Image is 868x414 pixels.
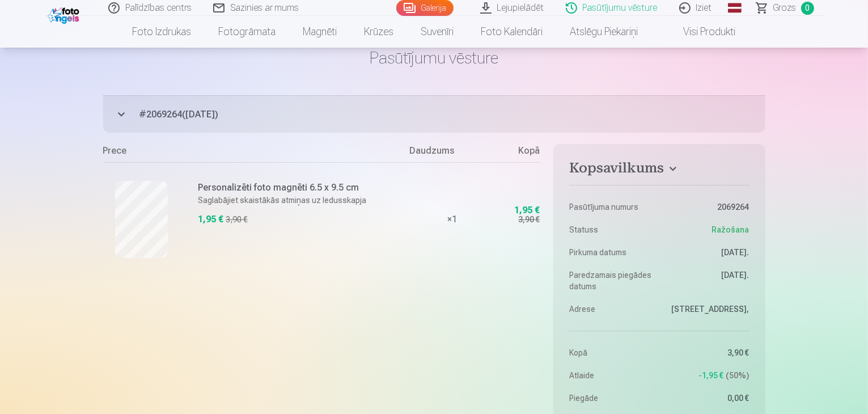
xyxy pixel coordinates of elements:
[514,207,540,214] div: 1,95 €
[726,370,750,381] span: 50 %
[198,213,224,226] div: 1,95 €
[569,201,654,213] dt: Pasūtījuma numurs
[557,16,652,48] a: Atslēgu piekariņi
[409,162,494,276] div: × 1
[569,303,654,315] dt: Adrese
[103,95,765,133] button: #2069264([DATE])
[569,224,654,235] dt: Statuss
[351,16,408,48] a: Krūzes
[103,144,410,162] div: Prece
[226,214,248,225] div: 3,90 €
[494,144,540,162] div: Kopā
[569,160,749,180] button: Kopsavilkums
[569,269,654,292] dt: Paredzamais piegādes datums
[198,181,403,195] h6: Personalizēti foto magnēti 6.5 x 9.5 cm
[139,108,765,121] span: # 2069264 ( [DATE] )
[773,1,797,15] span: Grozs
[569,347,654,358] dt: Kopā
[665,347,750,358] dd: 3,90 €
[409,144,494,162] div: Daudzums
[665,201,750,213] dd: 2069264
[569,370,654,381] dt: Atlaide
[468,16,557,48] a: Foto kalendāri
[518,214,540,225] div: 3,90 €
[652,16,750,48] a: Visi produkti
[48,5,82,24] img: /fa1
[569,392,654,404] dt: Piegāde
[119,16,205,48] a: Foto izdrukas
[205,16,290,48] a: Fotogrāmata
[103,48,765,68] h1: Pasūtījumu vēsture
[665,269,750,292] dd: [DATE].
[801,2,814,15] span: 0
[699,370,724,381] span: -1,95 €
[665,303,750,315] dd: [STREET_ADDRESS],
[569,247,654,258] dt: Pirkuma datums
[290,16,351,48] a: Magnēti
[665,247,750,258] dd: [DATE].
[712,224,750,235] span: Ražošana
[665,392,750,404] dd: 0,00 €
[198,195,403,206] p: Saglabājiet skaistākās atmiņas uz ledusskapja
[408,16,468,48] a: Suvenīri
